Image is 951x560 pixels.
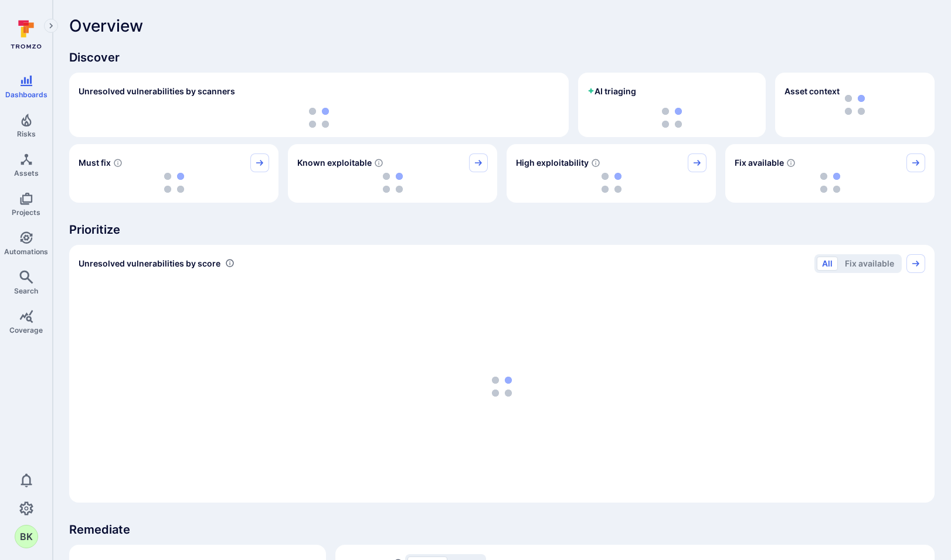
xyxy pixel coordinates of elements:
button: All [817,257,838,271]
img: Loading... [383,173,403,193]
span: Asset context [784,86,840,97]
span: Discover [69,49,935,66]
div: loading spinner [79,280,925,493]
span: Prioritize [69,221,935,238]
button: BK [15,525,38,548]
span: Assets [14,169,39,177]
svg: Vulnerabilities with fix available [786,158,796,168]
div: loading spinner [79,108,559,128]
div: loading spinner [587,108,756,128]
span: Search [14,286,38,295]
svg: EPSS score ≥ 0.7 [591,158,600,168]
span: Known exploitable [297,157,372,169]
span: Fix available [735,157,784,169]
div: Known exploitable [288,144,497,203]
div: Must fix [69,144,278,203]
img: Loading... [820,173,840,193]
button: Fix available [840,257,899,271]
span: Overview [69,16,143,35]
h2: AI triaging [587,86,636,97]
span: Must fix [79,157,111,169]
div: loading spinner [735,172,925,193]
span: Automations [4,247,48,256]
img: Loading... [602,173,621,193]
img: Loading... [309,108,329,128]
span: Dashboards [5,90,47,99]
span: Coverage [9,326,43,334]
svg: Risk score >=40 , missed SLA [113,158,123,168]
h2: Unresolved vulnerabilities by scanners [79,86,235,97]
img: Loading... [492,377,512,397]
img: Loading... [662,108,682,128]
div: loading spinner [79,172,269,193]
svg: Confirmed exploitable by KEV [374,158,383,168]
div: loading spinner [516,172,707,193]
span: Risks [17,129,36,138]
div: Blake Kizer [15,525,38,548]
div: High exploitability [507,144,716,203]
span: Projects [12,208,40,217]
img: Loading... [164,173,184,193]
span: High exploitability [516,157,589,169]
div: Number of vulnerabilities in status 'Open' 'Triaged' and 'In process' grouped by score [225,257,235,269]
i: Expand navigation menu [47,21,55,31]
span: Unresolved vulnerabilities by score [79,258,220,269]
div: loading spinner [297,172,488,193]
span: Remediate [69,521,935,538]
button: Expand navigation menu [44,19,58,33]
div: Fix available [725,144,935,203]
